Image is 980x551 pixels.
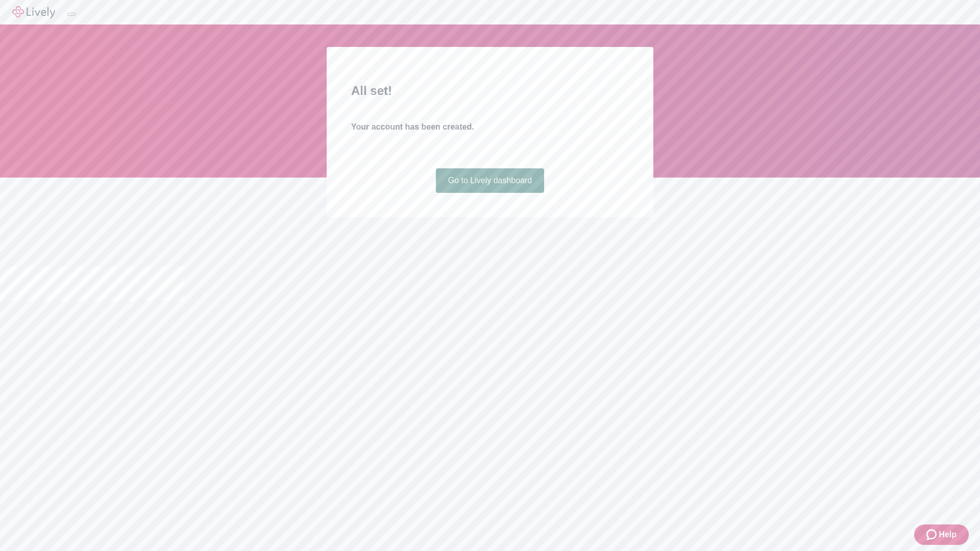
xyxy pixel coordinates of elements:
[351,121,629,133] h4: Your account has been created.
[914,524,969,545] button: Zendesk support iconHelp
[939,529,957,541] span: Help
[12,6,55,18] img: Lively
[351,82,629,100] h2: All set!
[926,529,939,541] svg: Zendesk support icon
[67,13,76,16] button: Log out
[436,168,545,193] a: Go to Lively dashboard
